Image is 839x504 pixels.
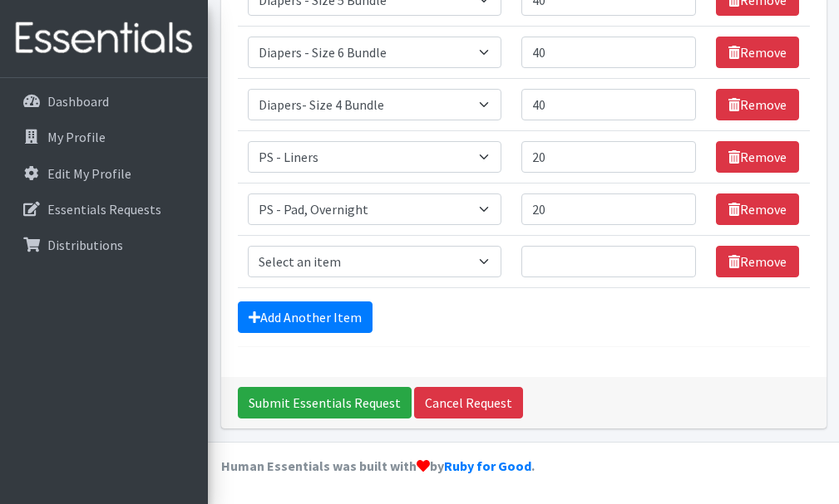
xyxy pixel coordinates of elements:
[444,458,531,474] a: Ruby for Good
[47,237,123,253] p: Distributions
[716,141,799,173] a: Remove
[47,165,131,182] p: Edit My Profile
[716,246,799,277] a: Remove
[7,193,201,226] a: Essentials Requests
[221,458,535,474] strong: Human Essentials was built with by .
[47,93,109,110] p: Dashboard
[7,120,201,154] a: My Profile
[716,89,799,120] a: Remove
[716,37,799,68] a: Remove
[47,201,161,218] p: Essentials Requests
[716,193,799,225] a: Remove
[414,387,523,418] a: Cancel Request
[7,11,201,66] img: HumanEssentials
[47,129,106,145] p: My Profile
[238,301,373,333] a: Add Another Item
[7,228,201,262] a: Distributions
[7,157,201,190] a: Edit My Profile
[7,85,201,118] a: Dashboard
[238,387,412,418] input: Submit Essentials Request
